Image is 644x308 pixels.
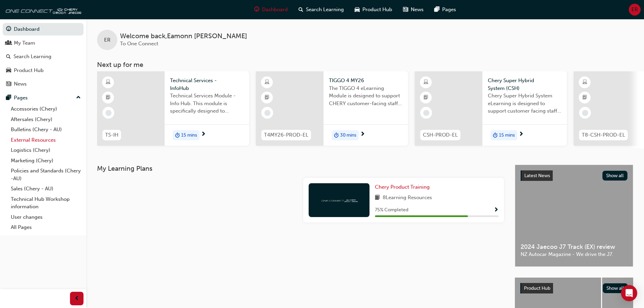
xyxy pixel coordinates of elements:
[329,77,403,85] span: TIGGO 4 MY26
[631,6,638,14] span: ER
[6,68,11,74] span: car-icon
[429,3,461,17] a: pages-iconPages
[8,104,84,114] a: Accessories (Chery)
[362,6,392,14] span: Product Hub
[299,5,303,14] span: search-icon
[8,166,84,184] a: Policies and Standards (Chery -AU)
[86,61,644,69] h3: Next up for me
[181,132,197,139] span: 15 mins
[3,64,84,77] a: Product Hub
[403,5,408,14] span: news-icon
[6,81,11,87] span: news-icon
[170,77,244,92] span: Technical Services - InfoHub
[3,3,81,16] img: oneconnect
[14,80,27,88] div: News
[411,6,424,14] span: News
[8,184,84,194] a: Sales (Chery - AU)
[375,184,430,190] span: Chery Product Training
[603,283,628,293] button: Show all
[3,37,84,49] a: My Team
[434,5,439,14] span: pages-icon
[306,6,344,14] span: Search Learning
[8,135,84,145] a: External Resources
[76,93,81,102] span: up-icon
[120,41,158,47] span: To One Connect
[375,194,380,202] span: book-icon
[582,131,625,139] span: T8-CSH-PROD-EL
[106,78,111,87] span: learningResourceType_ELEARNING-icon
[424,78,428,87] span: learningResourceType_ELEARNING-icon
[520,283,628,294] a: Product HubShow all
[398,3,429,17] a: news-iconNews
[488,77,562,92] span: Chery Super Hybrid System (CSH)
[499,132,515,139] span: 15 mins
[582,110,588,116] span: learningRecordVerb_NONE-icon
[3,92,84,104] button: Pages
[264,110,270,116] span: learningRecordVerb_NONE-icon
[14,94,28,102] div: Pages
[340,132,356,139] span: 30 mins
[262,6,288,14] span: Dashboard
[8,114,84,125] a: Aftersales (Chery)
[521,251,627,258] span: NZ Autocar Magazine - We drive the J7.
[3,22,84,92] button: DashboardMy TeamSearch LearningProduct HubNews
[14,67,44,74] div: Product Hub
[494,207,499,213] span: Show Progress
[170,92,244,115] span: Technical Services Module - Info Hub. This module is specifically designed to address the require...
[582,93,587,102] span: booktick-icon
[494,206,499,214] button: Show Progress
[423,131,458,139] span: CSH-PROD-EL
[493,131,498,140] span: duration-icon
[375,206,408,214] span: 75 % Completed
[97,165,504,172] h3: My Learning Plans
[6,26,11,32] span: guage-icon
[6,54,11,60] span: search-icon
[201,132,206,138] span: next-icon
[293,3,349,17] a: search-iconSearch Learning
[415,71,567,146] a: CSH-PROD-ELChery Super Hybrid System (CSH)Chery Super Hybrid System eLearning is designed to supp...
[515,165,633,267] a: Latest NewsShow all2024 Jaecoo J7 Track (EX) reviewNZ Autocar Magazine - We drive the J7.
[120,32,247,40] span: Welcome back , Eamonn [PERSON_NAME]
[8,194,84,212] a: Technical Hub Workshop information
[8,124,84,135] a: Bulletins (Chery - AU)
[14,39,35,47] div: My Team
[524,285,550,291] span: Product Hub
[602,171,628,181] button: Show all
[265,93,269,102] span: booktick-icon
[424,93,428,102] span: booktick-icon
[6,95,11,101] span: pages-icon
[265,78,269,87] span: learningResourceType_ELEARNING-icon
[74,294,79,303] span: prev-icon
[3,23,84,35] a: Dashboard
[175,131,180,140] span: duration-icon
[3,78,84,90] a: News
[519,132,524,138] span: next-icon
[360,132,365,138] span: next-icon
[488,92,562,115] span: Chery Super Hybrid System eLearning is designed to support customer facing staff with the underst...
[105,110,112,116] span: learningRecordVerb_NONE-icon
[104,36,111,44] span: ER
[320,197,358,203] img: oneconnect
[106,93,111,102] span: booktick-icon
[334,131,339,140] span: duration-icon
[105,131,118,139] span: TS-IH
[8,156,84,166] a: Marketing (Chery)
[349,3,398,17] a: car-iconProduct Hub
[249,3,293,17] a: guage-iconDashboard
[383,194,432,202] span: 8 Learning Resources
[264,131,308,139] span: T4MY26-PROD-EL
[629,4,641,16] button: ER
[442,6,456,14] span: Pages
[375,183,432,191] a: Chery Product Training
[254,5,259,14] span: guage-icon
[97,71,249,146] a: TS-IHTechnical Services - InfoHubTechnical Services Module - Info Hub. This module is specificall...
[524,173,550,179] span: Latest News
[521,243,627,251] span: 2024 Jaecoo J7 Track (EX) review
[521,170,627,181] a: Latest NewsShow all
[8,145,84,156] a: Logistics (Chery)
[329,85,403,108] span: The TIGGO 4 eLearning Module is designed to support CHERY customer-facing staff with the product ...
[355,5,360,14] span: car-icon
[3,50,84,63] a: Search Learning
[6,40,11,46] span: people-icon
